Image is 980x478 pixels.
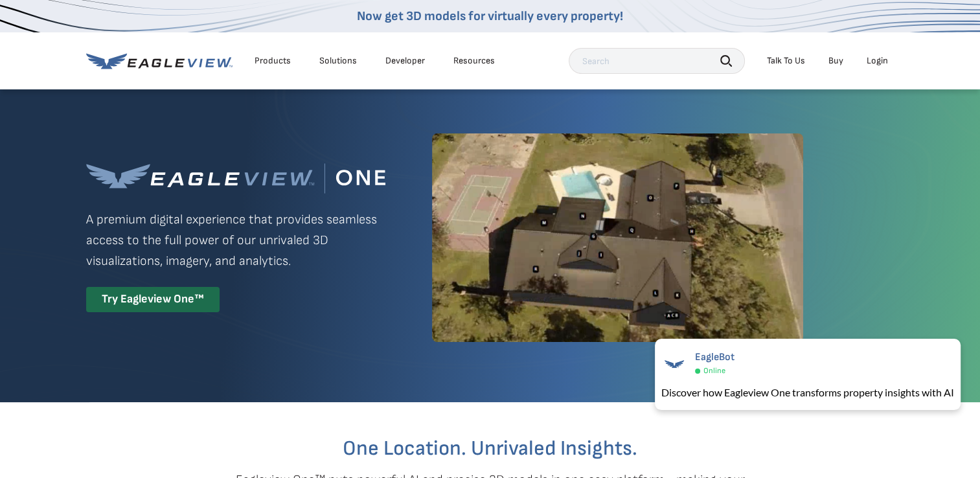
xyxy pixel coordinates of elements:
div: Login [867,55,888,67]
div: Discover how Eagleview One transforms property insights with AI [661,385,954,400]
span: EagleBot [695,351,735,363]
h2: One Location. Unrivaled Insights. [96,438,885,459]
span: Online [703,366,725,376]
a: Developer [385,55,425,67]
input: Search [569,48,745,74]
div: Talk To Us [767,55,805,67]
div: Try Eagleview One™ [86,287,220,312]
div: Resources [453,55,495,67]
a: Now get 3D models for virtually every property! [357,8,623,24]
img: EagleBot [661,351,687,377]
p: A premium digital experience that provides seamless access to the full power of our unrivaled 3D ... [86,209,385,271]
a: Buy [828,55,843,67]
img: Eagleview One™ [86,163,385,194]
div: Solutions [319,55,357,67]
div: Products [255,55,291,67]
